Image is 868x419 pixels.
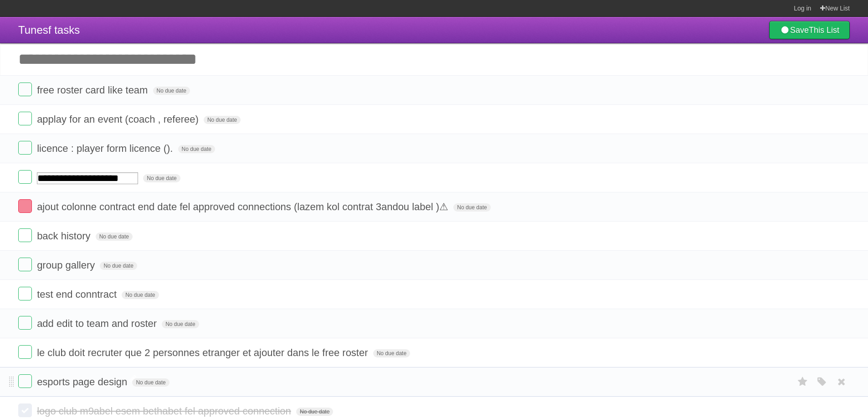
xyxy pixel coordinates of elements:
[18,199,32,213] label: Done
[37,230,92,242] span: back history
[18,287,32,300] label: Done
[132,378,169,387] span: No due date
[100,262,137,270] span: No due date
[122,291,159,299] span: No due date
[794,374,812,389] label: Star task
[18,83,32,96] label: Done
[204,116,241,124] span: No due date
[96,233,133,241] span: No due date
[153,87,190,95] span: No due date
[37,143,175,154] span: licence : player form licence ().
[178,145,215,153] span: No due date
[37,259,97,271] span: group gallery
[18,374,32,388] label: Done
[296,408,333,416] span: No due date
[37,347,370,358] span: le club doit recruter que 2 personnes etranger et ajouter dans le free roster
[37,289,119,300] span: test end conntract
[18,403,32,417] label: Done
[373,349,410,357] span: No due date
[162,320,199,328] span: No due date
[809,26,839,35] b: This List
[37,376,129,388] span: esports page design
[18,345,32,359] label: Done
[18,141,32,155] label: Done
[37,201,451,212] span: ajout colonne contract end date fel approved connections (lazem kol contrat 3andou label )⚠
[18,170,32,184] label: Done
[37,84,150,96] span: free roster card like team
[18,316,32,330] label: Done
[453,203,490,212] span: No due date
[37,318,159,329] span: add edit to team and roster
[18,258,32,271] label: Done
[769,21,850,39] a: SaveThis List
[18,228,32,242] label: Done
[37,405,293,417] span: logo club m9abel esem bethabet fel approved connection
[37,114,201,125] span: applay for an event (coach , referee)
[18,24,80,36] span: Tunesf tasks
[18,112,32,125] label: Done
[143,174,180,182] span: No due date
